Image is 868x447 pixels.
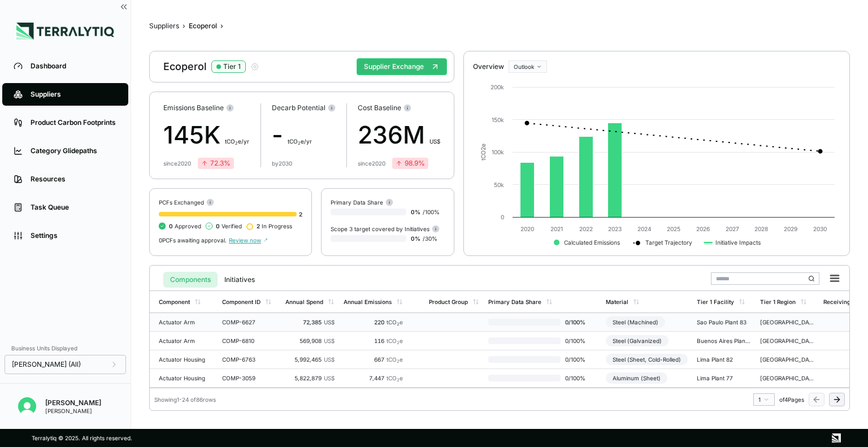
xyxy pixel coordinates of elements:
text: 0 [501,214,504,220]
text: Target Trajectory [645,239,692,246]
div: 5,822,879 [285,375,335,381]
div: Aluminum (Sheet) [606,372,667,384]
span: Verified [216,223,242,229]
div: 116 [344,337,403,344]
span: 0 % [411,209,420,215]
div: Category Glidepaths [31,146,117,155]
span: 0 PCFs awaiting approval. [159,237,227,244]
div: Lima Plant 77 [697,375,751,381]
div: Steel (Sheet, Cold-Rolled) [606,354,688,365]
text: 150k [492,116,504,123]
span: 0 [169,223,173,229]
span: US$ [324,319,335,326]
span: Approved [169,223,201,229]
div: Cost Baseline [358,103,440,112]
div: 220 [344,319,403,326]
text: tCO e [480,144,487,160]
div: Primary Data Share [488,298,541,305]
div: Task Queue [31,203,117,212]
span: US$ [324,375,335,381]
sub: 2 [298,141,301,146]
span: of 4 Pages [779,396,804,403]
div: Annual Spend [285,298,323,305]
div: COMP-3059 [222,375,276,381]
div: Steel (Galvanized) [606,335,669,346]
div: by 2030 [272,160,292,167]
div: Ecoperol [189,21,217,31]
div: 5,992,465 [285,356,335,363]
span: [PERSON_NAME] (All) [12,360,81,369]
span: US$ [324,356,335,363]
div: [GEOGRAPHIC_DATA] [760,337,814,344]
div: Showing 1 - 24 of 86 rows [154,396,216,403]
div: 236M [358,117,440,153]
sub: 2 [397,359,400,364]
div: [PERSON_NAME] [45,398,101,407]
div: Actuator Housing [159,356,213,363]
div: Dashboard [31,62,117,71]
span: US$ [324,337,335,344]
sub: 2 [235,141,238,146]
text: 2022 [579,225,593,232]
img: Logo [16,23,114,40]
div: [PERSON_NAME] [45,407,101,414]
span: t CO e/yr [288,138,312,145]
div: Actuator Arm [159,319,213,326]
div: COMP-6763 [222,356,276,363]
div: 72,385 [285,319,335,326]
div: [GEOGRAPHIC_DATA] [760,356,814,363]
button: Components [163,272,218,288]
div: Primary Data Share [331,198,393,206]
text: 2029 [784,225,797,232]
button: Open user button [14,393,41,420]
div: COMP-6627 [222,319,276,326]
span: tCO e [387,337,403,344]
div: Steel (Machined) [606,316,665,328]
div: Tier 1 Region [760,298,796,305]
text: 2024 [637,225,652,232]
div: Actuator Housing [159,375,213,381]
span: 2 [257,223,260,229]
div: Overview [473,62,504,71]
text: 2028 [754,225,768,232]
div: Lima Plant 82 [697,356,751,363]
div: Material [606,298,628,305]
span: / 100 % [423,209,440,215]
div: Tier 1 Facility [697,298,734,305]
img: Aayush Gupta [18,397,36,415]
div: Business Units Displayed [5,341,126,355]
text: 2023 [608,225,622,232]
div: Actuator Arm [159,337,213,344]
text: 2030 [813,225,827,232]
text: 2026 [696,225,710,232]
div: Emissions Baseline [163,103,249,112]
span: › [183,21,185,31]
div: 72.3 % [201,159,231,168]
div: Component [159,298,190,305]
div: [GEOGRAPHIC_DATA] [760,375,814,381]
div: Resources [31,175,117,184]
sub: 2 [397,377,400,383]
div: Scope 3 target covered by Initiatives [331,224,440,233]
div: 98.9 % [396,159,425,168]
div: 145K [163,117,249,153]
text: 2027 [726,225,739,232]
div: Annual Emissions [344,298,392,305]
div: 569,908 [285,337,335,344]
button: Outlook [509,60,547,73]
tspan: 2 [480,147,487,150]
span: 0 / 100 % [561,375,597,381]
text: Initiative Impacts [715,239,761,246]
span: tCO e [387,375,403,381]
span: t CO e/yr [225,138,249,145]
sub: 2 [397,322,400,327]
text: 2025 [667,225,680,232]
div: - [272,117,336,153]
div: since 2020 [163,160,191,167]
button: Supplier Exchange [357,58,447,75]
span: 0 [216,223,220,229]
button: 1 [753,393,775,406]
span: 0 / 100 % [561,356,597,363]
span: 0 / 100 % [561,337,597,344]
span: tCO e [387,319,403,326]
